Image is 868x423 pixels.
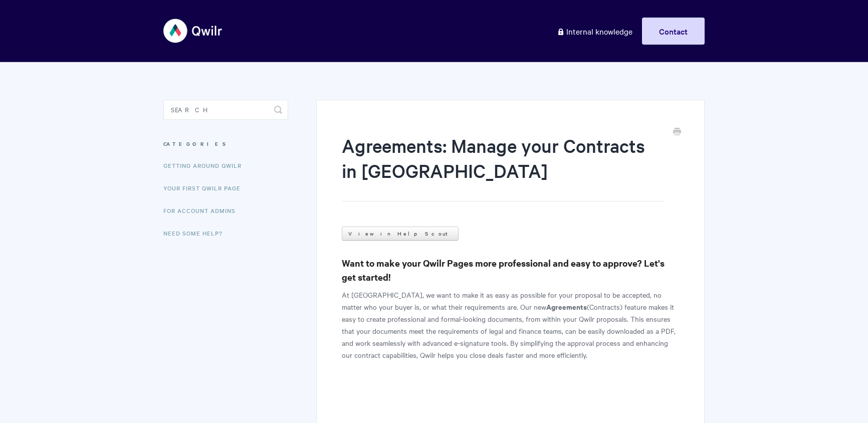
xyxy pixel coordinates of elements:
a: For Account Admins [163,200,243,221]
a: Internal knowledge [549,18,640,45]
a: Getting Around Qwilr [163,155,249,175]
p: At [GEOGRAPHIC_DATA], we want to make it as easy as possible for your proposal to be accepted, no... [342,289,679,361]
a: View in Help Scout [342,227,459,241]
input: Search [163,100,288,120]
a: Print this Article [673,127,681,138]
b: Agreements [546,301,587,312]
h3: Categories [163,135,288,153]
a: Contact [642,18,705,45]
img: Qwilr Help Center [163,12,223,50]
h3: Want to make your Qwilr Pages more professional and easy to approve? Let's get started! [342,256,679,284]
h1: Agreements: Manage your Contracts in [GEOGRAPHIC_DATA] [342,133,664,201]
a: Your First Qwilr Page [163,178,248,198]
a: Need Some Help? [163,223,230,243]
